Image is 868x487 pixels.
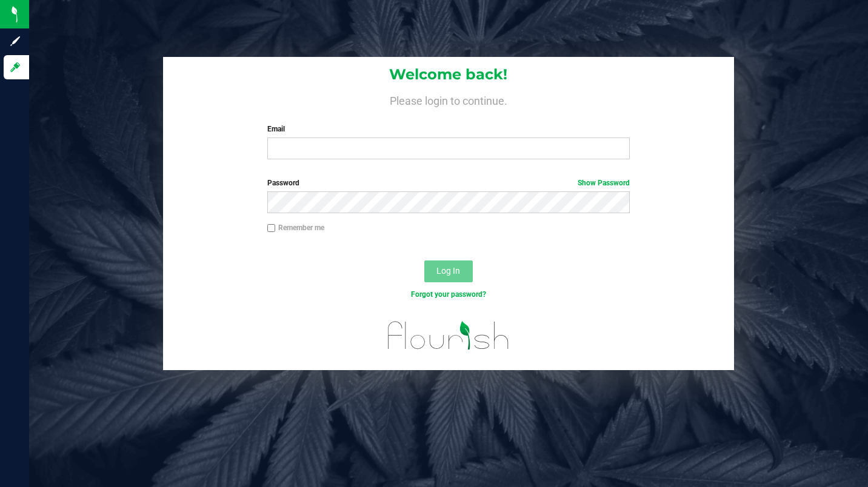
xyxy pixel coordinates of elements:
[163,67,735,82] h1: Welcome back!
[9,35,21,47] inline-svg: Sign up
[267,224,276,233] input: Remember me
[411,290,486,299] a: Forgot your password?
[424,260,473,282] button: Log In
[267,179,299,187] span: Password
[9,61,21,73] inline-svg: Log in
[267,222,324,233] label: Remember me
[163,92,735,107] h4: Please login to continue.
[267,124,630,134] label: Email
[436,266,460,276] span: Log In
[377,313,520,359] img: flourish_logo.svg
[578,179,630,187] a: Show Password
